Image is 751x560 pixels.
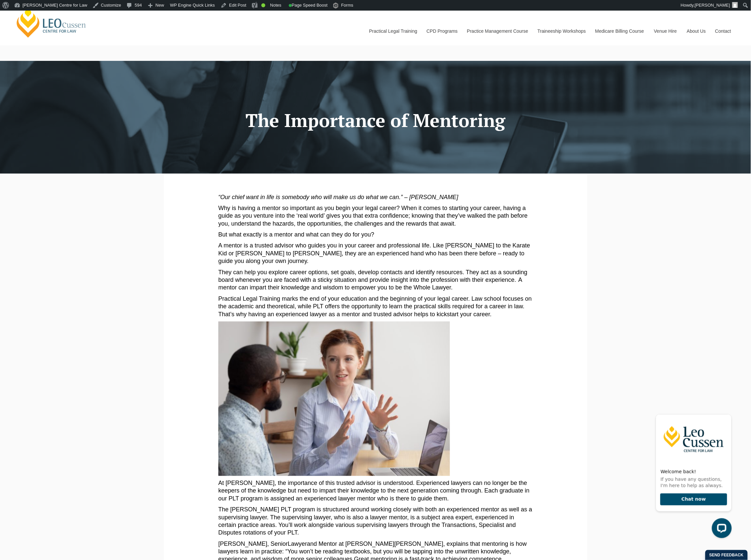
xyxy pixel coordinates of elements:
[288,540,307,547] span: Lawyer
[394,540,443,547] span: [PERSON_NAME]
[649,17,682,45] a: Venue Hire
[218,204,533,228] p: Why is having a mentor so important as you begin your legal career? When it comes to starting you...
[218,506,533,537] p: The [PERSON_NAME] PLT program is structured around working closely with both an experienced mento...
[364,17,422,45] a: Practical Legal Training
[169,110,582,131] h1: The Importance of Mentoring
[462,17,533,45] a: Practice Management Course
[650,402,734,543] iframe: LiveChat chat widget
[218,295,533,318] p: Practical Legal Training marks the end of your education and the beginning of your legal career. ...
[695,3,730,8] span: [PERSON_NAME]
[218,231,533,238] p: But what exactly is a mentor and what can they do for you?
[218,479,533,502] p: At [PERSON_NAME], the importance of this trusted advisor is understood. Experienced lawyers can n...
[218,269,533,292] p: They can help you explore career options, set goals, develop contacts and identify resources. The...
[590,17,649,45] a: Medicare Billing Course
[533,17,590,45] a: Traineeship Workshops
[307,540,394,547] span: and Mentor at [PERSON_NAME]
[15,7,88,38] a: [PERSON_NAME] Centre for Law
[218,540,288,547] span: [PERSON_NAME], Senior
[261,3,265,7] div: Good
[710,17,736,45] a: Contact
[421,17,462,45] a: CPD Programs
[218,194,458,200] em: “Our chief want in life is somebody who will make us do what we can.” – [PERSON_NAME]
[682,17,710,45] a: About Us
[218,242,533,265] p: A mentor is a trusted advisor who guides you in your career and professional life. Like [PERSON_N...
